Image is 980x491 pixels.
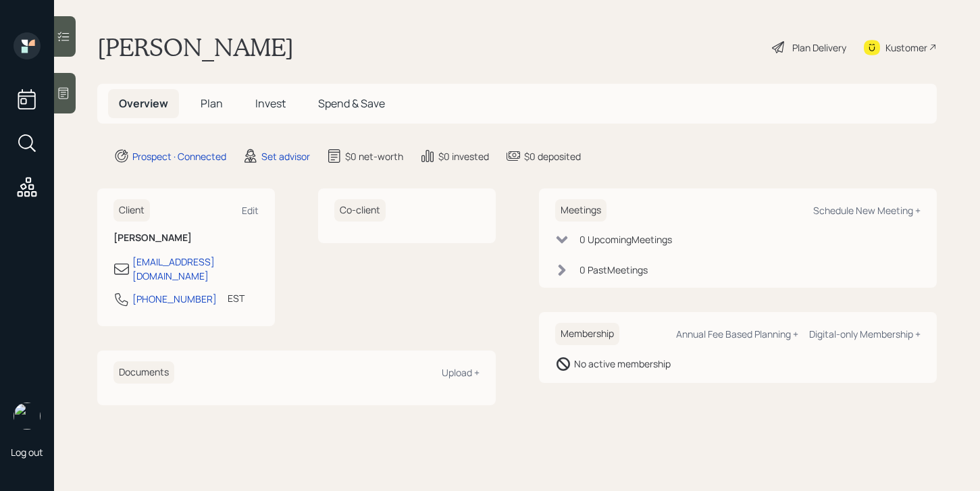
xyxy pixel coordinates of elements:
[14,403,41,430] img: retirable_logo.png
[345,149,403,163] div: $0 net-worth
[438,149,489,163] div: $0 invested
[524,149,581,163] div: $0 deposited
[242,204,259,217] div: Edit
[97,32,294,62] h1: [PERSON_NAME]
[555,199,607,222] h6: Meetings
[442,366,480,379] div: Upload +
[261,149,310,163] div: Set advisor
[579,263,648,277] div: 0 Past Meeting s
[132,149,226,163] div: Prospect · Connected
[201,96,223,111] span: Plan
[132,292,217,306] div: [PHONE_NUMBER]
[792,41,846,55] div: Plan Delivery
[318,96,385,111] span: Spend & Save
[334,199,386,222] h6: Co-client
[579,232,672,247] div: 0 Upcoming Meeting s
[676,328,798,340] div: Annual Fee Based Planning +
[119,96,168,111] span: Overview
[255,96,286,111] span: Invest
[113,232,259,244] h6: [PERSON_NAME]
[113,361,174,384] h6: Documents
[228,291,244,305] div: EST
[574,357,671,371] div: No active membership
[885,41,927,55] div: Kustomer
[809,328,921,340] div: Digital-only Membership +
[813,204,921,217] div: Schedule New Meeting +
[113,199,150,222] h6: Client
[11,446,43,459] div: Log out
[555,323,619,345] h6: Membership
[132,255,259,283] div: [EMAIL_ADDRESS][DOMAIN_NAME]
